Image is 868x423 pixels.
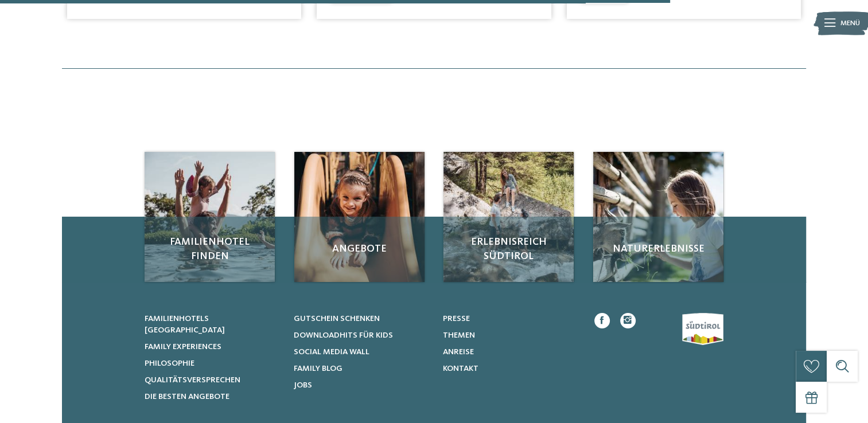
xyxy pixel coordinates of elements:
[294,365,342,373] span: Family Blog
[454,235,563,264] span: Erlebnisreich Südtirol
[442,313,578,324] a: Presse
[294,346,430,358] a: Social Media Wall
[145,391,281,402] a: Die besten Angebote
[294,330,430,341] a: Downloadhits für Kids
[442,348,473,356] span: Anreise
[145,152,275,282] img: Familienhotels gesucht? Hier findet ihr die besten!
[145,376,240,384] span: Qualitätsversprechen
[294,331,393,339] span: Downloadhits für Kids
[145,341,281,352] a: Family Experiences
[442,330,578,341] a: Themen
[294,379,430,391] a: Jobs
[593,152,723,282] a: Familienhotels gesucht? Hier findet ihr die besten! Naturerlebnisse
[442,363,578,374] a: Kontakt
[145,358,281,369] a: Philosophie
[145,315,225,334] span: Familienhotels [GEOGRAPHIC_DATA]
[442,315,469,323] span: Presse
[604,242,713,256] span: Naturerlebnisse
[294,152,425,282] img: Familienhotels gesucht? Hier findet ihr die besten!
[145,343,221,351] span: Family Experiences
[145,359,194,367] span: Philosophie
[442,365,478,373] span: Kontakt
[155,235,264,264] span: Familienhotel finden
[294,381,312,389] span: Jobs
[443,152,574,282] a: Familienhotels gesucht? Hier findet ihr die besten! Erlebnisreich Südtirol
[305,242,414,256] span: Angebote
[145,152,275,282] a: Familienhotels gesucht? Hier findet ihr die besten! Familienhotel finden
[294,348,369,356] span: Social Media Wall
[145,393,229,401] span: Die besten Angebote
[442,346,578,358] a: Anreise
[294,315,380,323] span: Gutschein schenken
[593,152,723,282] img: Familienhotels gesucht? Hier findet ihr die besten!
[443,152,574,282] img: Familienhotels gesucht? Hier findet ihr die besten!
[294,363,430,374] a: Family Blog
[145,374,281,386] a: Qualitätsversprechen
[145,313,281,336] a: Familienhotels [GEOGRAPHIC_DATA]
[442,331,474,339] span: Themen
[294,313,430,324] a: Gutschein schenken
[294,152,425,282] a: Familienhotels gesucht? Hier findet ihr die besten! Angebote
